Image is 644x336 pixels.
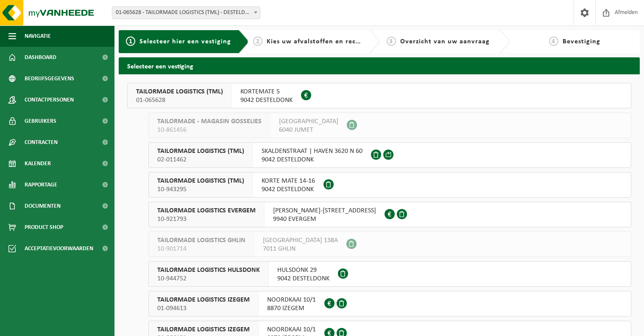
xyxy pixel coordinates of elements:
span: [PERSON_NAME]-[STREET_ADDRESS] [273,206,376,215]
span: Selecteer hier een vestiging [139,38,231,45]
span: 01-094613 [157,304,250,313]
span: 10-943295 [157,185,244,194]
span: Product Shop [25,217,63,238]
h2: Selecteer een vestiging [119,57,640,74]
span: 01-065628 - TAILORMADE LOGISTICS (TML) - DESTELDONK [112,6,260,19]
span: TAILORMADE LOGISTICS (TML) [136,88,223,96]
span: Gebruikers [25,110,56,132]
span: 9940 EVERGEM [273,215,376,223]
span: 10-921793 [157,215,256,223]
button: TAILORMADE LOGISTICS HULSDONK 10-944752 HULSDONK 299042 DESTELDONK [148,261,631,287]
span: TAILORMADE LOGISTICS (TML) [157,177,244,185]
span: NOORDKAAI 10/1 [267,296,316,304]
span: Bevestiging [563,38,600,45]
span: TAILORMADE LOGISTICS HULSDONK [157,266,260,274]
button: TAILORMADE LOGISTICS IZEGEM 01-094613 NOORDKAAI 10/18870 IZEGEM [148,291,631,316]
span: 9042 DESTELDONK [240,96,293,104]
span: Acceptatievoorwaarden [25,238,93,259]
span: TAILORMADE - MAGASIN GOSSELIES [157,117,262,126]
button: TAILORMADE LOGISTICS (TML) 10-943295 KORTE MATE 14-169042 DESTELDONK [148,172,631,198]
span: 02-011462 [157,155,244,164]
span: NOORDKAAI 10/1 [267,325,316,334]
button: TAILORMADE LOGISTICS (TML) 01-065628 KORTEMATE 59042 DESTELDONK [127,83,631,108]
span: 9042 DESTELDONK [262,155,362,164]
span: Kies uw afvalstoffen en recipiënten [267,38,383,45]
span: Contactpersonen [25,89,74,110]
span: TAILORMADE LOGISTICS IZEGEM [157,325,250,334]
span: 1 [126,37,135,46]
span: Kalender [25,153,51,174]
span: HULSDONK 29 [277,266,329,274]
button: TAILORMADE LOGISTICS (TML) 02-011462 SKALDENSTRAAT | HAVEN 3620 N 609042 DESTELDONK [148,142,631,168]
span: KORTEMATE 5 [240,88,293,96]
span: 6040 JUMET [279,126,338,134]
span: [GEOGRAPHIC_DATA] 138A [263,236,338,245]
span: Overzicht van uw aanvraag [400,38,490,45]
span: TAILORMADE LOGISTICS IZEGEM [157,296,250,304]
button: TAILORMADE LOGISTICS EVERGEM 10-921793 [PERSON_NAME]-[STREET_ADDRESS]9940 EVERGEM [148,202,631,227]
span: Navigatie [25,25,51,47]
span: 10-861456 [157,126,262,134]
span: 01-065628 - TAILORMADE LOGISTICS (TML) - DESTELDONK [112,7,260,19]
span: 3 [387,37,396,46]
span: 10-944752 [157,274,260,283]
span: 2 [253,37,262,46]
span: KORTE MATE 14-16 [262,177,315,185]
span: 01-065628 [136,96,223,104]
span: 9042 DESTELDONK [277,274,329,283]
span: TAILORMADE LOGISTICS EVERGEM [157,206,256,215]
span: 4 [549,37,558,46]
span: SKALDENSTRAAT | HAVEN 3620 N 60 [262,147,362,155]
span: Documenten [25,195,61,217]
span: TAILORMADE LOGISTICS GHLIN [157,236,245,245]
span: Rapportage [25,174,57,195]
span: [GEOGRAPHIC_DATA] [279,117,338,126]
span: 7011 GHLIN [263,245,338,253]
span: 8870 IZEGEM [267,304,316,313]
span: 9042 DESTELDONK [262,185,315,194]
span: Contracten [25,132,58,153]
span: TAILORMADE LOGISTICS (TML) [157,147,244,155]
span: 10-901714 [157,245,245,253]
span: Dashboard [25,47,56,68]
span: Bedrijfsgegevens [25,68,74,89]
